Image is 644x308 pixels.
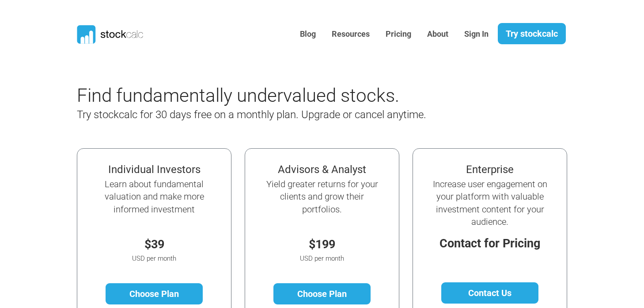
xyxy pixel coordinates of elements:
[379,23,418,45] a: Pricing
[263,163,381,176] h4: Advisors & Analyst
[95,163,213,176] h4: Individual Investors
[77,108,483,121] h4: Try stockcalc for 30 days free on a monthly plan. Upgrade or cancel anytime.
[95,254,213,264] p: USD per month
[263,254,381,264] p: USD per month
[95,235,213,254] p: $39
[106,283,203,304] a: Choose Plan
[431,178,549,228] h5: Increase user engagement on your platform with valuable investment content for your audience.
[293,23,322,45] a: Blog
[431,163,549,176] h4: Enterprise
[441,282,539,304] a: Contact Us
[458,23,495,45] a: Sign In
[263,178,381,216] h5: Yield greater returns for your clients and grow their portfolios.
[325,23,376,45] a: Resources
[263,235,381,254] p: $199
[498,23,566,44] a: Try stockcalc
[95,178,213,216] h5: Learn about fundamental valuation and make more informed investment
[77,85,483,107] h2: Find fundamentally undervalued stocks.
[420,23,455,45] a: About
[273,283,371,304] a: Choose Plan
[431,235,549,253] p: Contact for Pricing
